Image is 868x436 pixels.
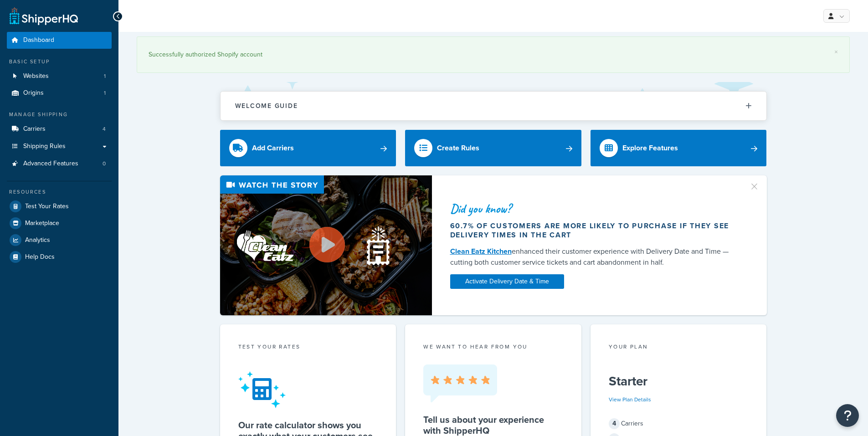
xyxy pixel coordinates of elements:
a: Test Your Rates [7,198,112,215]
div: Manage Shipping [7,111,112,118]
span: Dashboard [23,36,54,44]
span: 4 [609,418,620,429]
a: Shipping Rules [7,138,112,155]
span: Test Your Rates [25,203,69,210]
span: Marketplace [25,220,59,227]
a: Help Docs [7,249,112,265]
a: View Plan Details [609,395,651,404]
span: Advanced Features [23,160,78,168]
div: Did you know? [450,202,738,215]
a: Analytics [7,232,112,248]
a: Dashboard [7,32,112,49]
div: Your Plan [609,343,749,353]
span: Origins [23,89,44,97]
span: Shipping Rules [23,143,66,150]
div: Create Rules [437,142,479,154]
span: Help Docs [25,253,55,261]
button: Open Resource Center [836,404,859,427]
div: Resources [7,188,112,196]
a: Marketplace [7,215,112,231]
div: enhanced their customer experience with Delivery Date and Time — cutting both customer service ti... [450,246,738,268]
span: Carriers [23,125,46,133]
img: Video thumbnail [220,175,432,315]
li: Websites [7,68,112,85]
h5: Starter [609,374,749,389]
a: Carriers4 [7,121,112,138]
li: Carriers [7,121,112,138]
a: Advanced Features0 [7,155,112,172]
a: Clean Eatz Kitchen [450,246,512,256]
span: 1 [104,72,106,80]
a: Explore Features [591,130,767,166]
div: Add Carriers [252,142,294,154]
a: Websites1 [7,68,112,85]
a: Activate Delivery Date & Time [450,274,564,289]
div: Explore Features [622,142,678,154]
p: we want to hear from you [423,343,563,351]
div: Basic Setup [7,58,112,66]
a: Add Carriers [220,130,396,166]
h2: Welcome Guide [235,103,298,109]
span: 0 [103,160,106,168]
h5: Tell us about your experience with ShipperHQ [423,414,563,436]
a: Origins1 [7,85,112,102]
button: Welcome Guide [221,92,766,120]
a: × [834,48,838,56]
div: Successfully authorized Shopify account [149,48,838,61]
a: Create Rules [405,130,581,166]
div: Carriers [609,417,749,430]
span: 4 [103,125,106,133]
span: 1 [104,89,106,97]
span: Analytics [25,236,50,244]
li: Origins [7,85,112,102]
span: Websites [23,72,49,80]
div: 60.7% of customers are more likely to purchase if they see delivery times in the cart [450,221,738,240]
div: Test your rates [238,343,378,353]
li: Advanced Features [7,155,112,172]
